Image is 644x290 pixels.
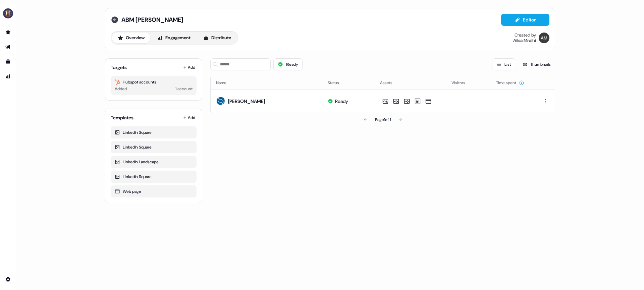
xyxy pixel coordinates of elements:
button: Editor [501,14,549,26]
div: LinkedIn Square [115,173,193,180]
th: Assets [375,76,446,90]
span: ABM [PERSON_NAME] [121,16,183,24]
button: Add [182,113,197,122]
div: Targets [111,64,127,71]
a: Go to integrations [3,274,13,285]
a: Go to attribution [3,71,13,82]
button: Add [182,63,197,72]
a: Go to outbound experience [3,42,13,52]
div: 1 account [175,85,193,92]
button: Distribute [198,33,237,43]
div: Web page [115,188,193,195]
button: Visitors [451,77,473,89]
a: Go to templates [3,56,13,67]
div: Page 1 of 1 [375,116,391,123]
a: Go to prospects [3,27,13,38]
button: 1Ready [273,58,303,70]
button: Name [216,77,234,89]
div: Ready [335,98,348,105]
div: Templates [111,114,133,121]
div: LinkedIn Landscape [115,159,193,165]
button: List [492,58,515,70]
button: Overview [112,33,150,43]
img: Ailsa [539,33,549,43]
div: LinkedIn Square [115,144,193,151]
div: Added [115,85,127,92]
div: Ailsa Mraihi [513,38,536,43]
button: Engagement [152,33,196,43]
div: LinkedIn Square [115,129,193,136]
button: Time spent [496,77,524,89]
button: Status [328,77,347,89]
button: Thumbnails [518,58,555,70]
div: Hubspot accounts [115,79,193,85]
a: Editor [501,17,549,24]
div: Created by [515,33,536,38]
div: [PERSON_NAME] [228,98,265,105]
